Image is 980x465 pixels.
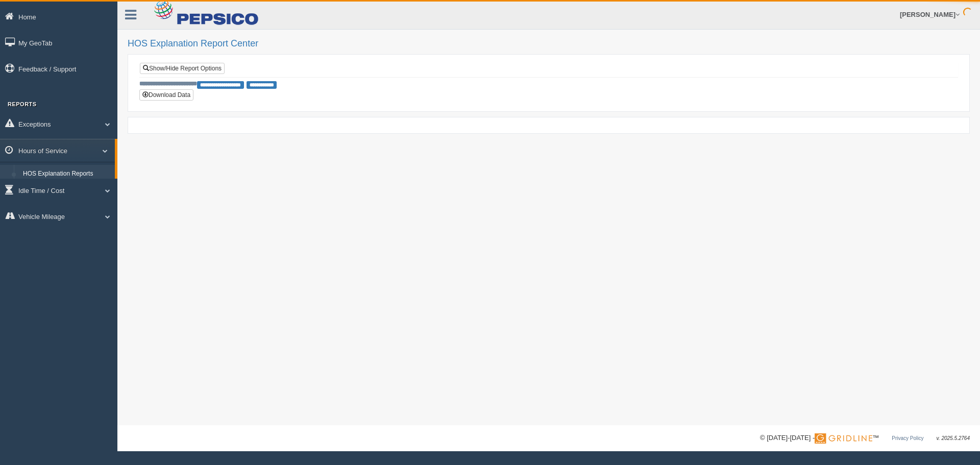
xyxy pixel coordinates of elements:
[760,433,970,444] div: © [DATE]-[DATE] - ™
[815,433,872,444] img: Gridline
[937,435,970,441] span: v. 2025.5.2764
[18,165,115,183] a: HOS Explanation Reports
[140,63,225,74] a: Show/Hide Report Options
[892,435,923,441] a: Privacy Policy
[128,39,970,49] h2: HOS Explanation Report Center
[139,89,193,101] button: Download Data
